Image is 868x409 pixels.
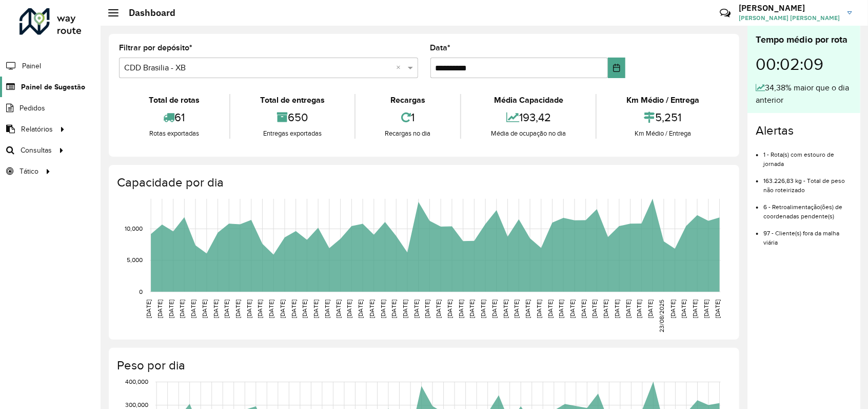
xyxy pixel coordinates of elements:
text: 400,000 [125,379,148,385]
div: 650 [233,106,352,128]
text: [DATE] [302,300,308,318]
text: [DATE] [547,300,554,318]
span: Painel de Sugestão [21,82,85,92]
label: Data [430,42,451,54]
text: [DATE] [257,300,264,318]
text: [DATE] [446,300,453,318]
text: [DATE] [201,300,208,318]
span: Relatórios [21,124,53,135]
text: [DATE] [491,300,498,318]
span: Consultas [21,145,52,156]
text: [DATE] [168,300,174,318]
div: Recargas no dia [358,128,458,139]
text: [DATE] [536,300,542,318]
text: [DATE] [469,300,476,318]
li: 97 - Cliente(s) fora da malha viária [763,221,852,247]
text: [DATE] [357,300,364,318]
div: 5,251 [599,106,726,128]
text: [DATE] [669,300,676,318]
text: [DATE] [703,300,709,318]
text: [DATE] [246,300,252,318]
label: Filtrar por depósito [119,42,192,54]
text: [DATE] [614,300,620,318]
text: [DATE] [212,300,219,318]
div: 00:02:09 [756,47,852,82]
div: 1 [358,106,458,128]
h3: [PERSON_NAME] [739,3,840,13]
div: Média Capacidade [464,94,593,106]
span: [PERSON_NAME] [PERSON_NAME] [739,13,840,23]
div: Média de ocupação no dia [464,128,593,139]
text: [DATE] [580,300,587,318]
text: [DATE] [591,300,598,318]
span: Tático [19,166,38,177]
div: Total de rotas [122,94,227,106]
text: [DATE] [435,300,442,318]
text: [DATE] [714,300,721,318]
text: [DATE] [223,300,230,318]
span: Painel [22,61,41,71]
div: Entregas exportadas [233,128,352,139]
text: [DATE] [234,300,241,318]
li: 6 - Retroalimentação(ões) de coordenadas pendente(s) [763,195,852,221]
div: 61 [122,106,227,128]
li: 1 - Rota(s) com estouro de jornada [763,142,852,169]
text: [DATE] [625,300,632,318]
text: 300,000 [125,402,148,408]
div: Tempo médio por rota [756,33,852,47]
text: [DATE] [602,300,609,318]
h4: Peso por dia [117,358,729,373]
a: Contato Rápido [714,2,736,24]
span: Pedidos [19,103,45,114]
text: [DATE] [647,300,654,318]
text: 23/08/2025 [658,300,665,332]
text: [DATE] [390,300,397,318]
text: 5,000 [127,257,143,264]
div: Rotas exportadas [122,128,227,139]
text: [DATE] [681,300,687,318]
div: 34,38% maior que o dia anterior [756,82,852,106]
h4: Capacidade por dia [117,175,729,190]
text: [DATE] [458,300,464,318]
div: Km Médio / Entrega [599,94,726,106]
text: [DATE] [324,300,330,318]
text: [DATE] [268,300,274,318]
text: [DATE] [335,300,342,318]
text: [DATE] [156,300,163,318]
text: [DATE] [424,300,431,318]
text: [DATE] [413,300,420,318]
text: [DATE] [558,300,564,318]
text: [DATE] [380,300,386,318]
text: [DATE] [368,300,375,318]
text: 10,000 [125,226,143,232]
text: [DATE] [636,300,643,318]
text: [DATE] [145,300,152,318]
text: [DATE] [514,300,520,318]
text: [DATE] [190,300,196,318]
div: Total de entregas [233,94,352,106]
h4: Alertas [756,123,852,138]
text: [DATE] [569,300,576,318]
text: [DATE] [524,300,531,318]
span: Clear all [397,62,405,74]
text: [DATE] [312,300,319,318]
div: Km Médio / Entrega [599,128,726,139]
text: [DATE] [502,300,509,318]
text: [DATE] [692,300,698,318]
text: [DATE] [179,300,185,318]
text: [DATE] [402,300,408,318]
button: Choose Date [608,58,625,78]
li: 163.226,83 kg - Total de peso não roteirizado [763,169,852,195]
div: 193,42 [464,106,593,128]
text: 0 [139,288,143,295]
text: [DATE] [346,300,352,318]
text: [DATE] [290,300,297,318]
h2: Dashboard [119,7,175,18]
text: [DATE] [480,300,486,318]
div: Recargas [358,94,458,106]
text: [DATE] [279,300,286,318]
